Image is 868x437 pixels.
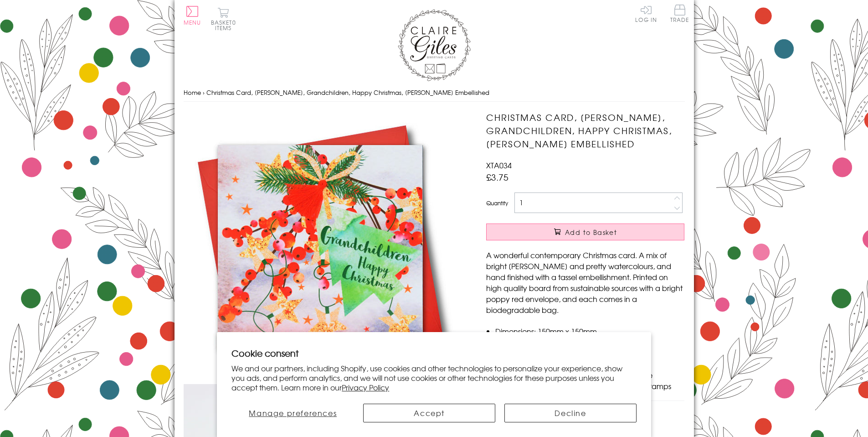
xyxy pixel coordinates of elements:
span: 0 items [215,18,236,32]
span: £3.75 [486,171,508,183]
a: Log In [635,5,657,22]
span: Manage preferences [249,407,337,418]
h2: Cookie consent [231,347,637,359]
button: Manage preferences [231,404,354,422]
img: Christmas Card, Berries, Grandchildren, Happy Christmas, Tassel Embellished [184,111,457,384]
label: Quantity [486,199,508,207]
button: Add to Basket [486,224,684,240]
a: Home [184,88,201,97]
nav: breadcrumbs [184,83,685,102]
a: Privacy Policy [342,382,389,393]
p: We and our partners, including Shopify, use cookies and other technologies to personalize your ex... [231,364,637,392]
span: › [203,88,205,97]
button: Accept [363,404,495,422]
a: Trade [670,5,689,24]
button: Menu [184,6,201,25]
img: Claire Giles Greetings Cards [398,9,471,81]
span: Menu [184,18,201,26]
span: Christmas Card, [PERSON_NAME], Grandchildren, Happy Christmas, [PERSON_NAME] Embellished [206,88,489,97]
span: Add to Basket [565,228,617,237]
h1: Christmas Card, [PERSON_NAME], Grandchildren, Happy Christmas, [PERSON_NAME] Embellished [486,111,684,150]
button: Decline [504,404,637,422]
li: Dimensions: 150mm x 150mm [495,326,684,337]
span: XTA034 [486,160,512,171]
span: Trade [670,5,689,22]
button: Basket0 items [211,7,236,31]
p: A wonderful contemporary Christmas card. A mix of bright [PERSON_NAME] and pretty watercolours, a... [486,250,684,315]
